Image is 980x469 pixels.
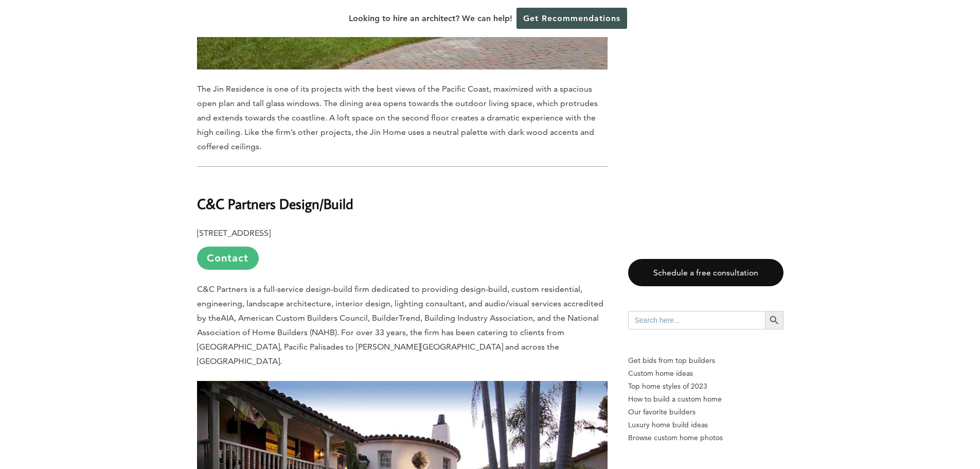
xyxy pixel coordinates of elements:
[197,228,271,238] b: [STREET_ADDRESS]
[516,8,627,29] a: Get Recommendations
[197,313,599,366] span: , American Custom Builders Council, BuilderTrend, Building Industry Association, and the National...
[628,311,765,329] input: Search here...
[197,284,603,323] span: C&C Partners is a full-service design-build firm dedicated to providing design-build, custom resi...
[628,393,783,406] a: How to build a custom home
[628,354,783,367] p: Get bids from top builders
[197,247,259,270] a: Contact
[769,315,780,326] svg: Search
[628,419,783,431] a: Luxury home build ideas
[628,259,783,286] a: Schedule a free consultation
[197,84,598,151] span: The Jin Residence is one of its projects with the best views of the Pacific Coast, maximized with...
[782,395,968,457] iframe: Drift Widget Chat Controller
[628,406,783,419] a: Our favorite builders
[628,431,783,444] a: Browse custom home photos
[197,195,353,213] strong: C&C Partners Design/Build
[628,367,783,380] a: Custom home ideas
[628,380,783,393] a: Top home styles of 2023
[221,313,234,323] span: AIA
